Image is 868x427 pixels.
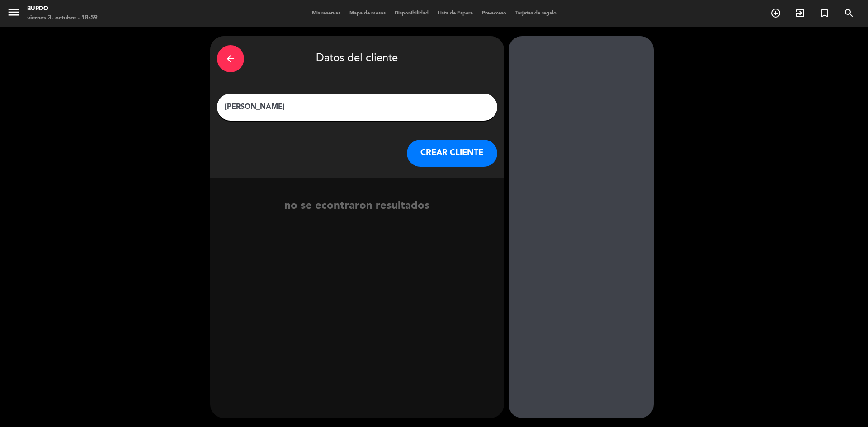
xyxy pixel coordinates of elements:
span: Tarjetas de regalo [511,11,561,16]
i: exit_to_app [795,8,806,19]
div: no se econtraron resultados [210,197,504,215]
i: add_circle_outline [770,8,781,19]
i: menu [7,5,20,19]
i: search [844,8,854,19]
div: viernes 3. octubre - 18:59 [27,14,98,23]
input: Escriba nombre, correo electrónico o número de teléfono... [224,101,491,113]
i: turned_in_not [819,8,830,19]
i: arrow_back [225,53,236,64]
span: Disponibilidad [390,11,433,16]
span: Mapa de mesas [345,11,390,16]
div: Burdo [27,5,98,14]
span: Pre-acceso [477,11,511,16]
span: Mis reservas [307,11,345,16]
div: Datos del cliente [217,43,497,75]
span: Lista de Espera [433,11,477,16]
button: CREAR CLIENTE [407,140,497,167]
button: menu [7,5,20,22]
